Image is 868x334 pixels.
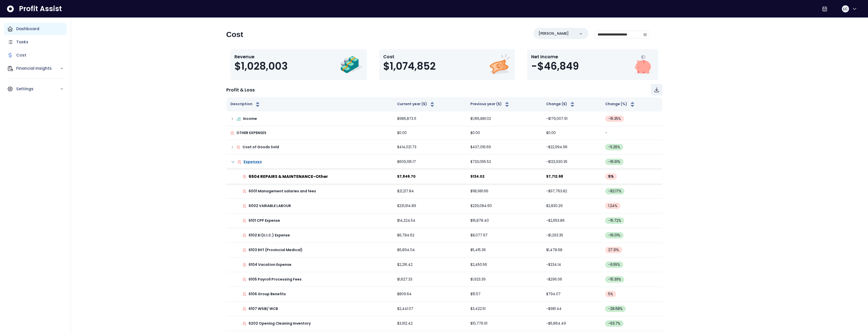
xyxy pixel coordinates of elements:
span: $1,028,003 [234,60,288,72]
span: 5 % [608,174,614,179]
p: Settings [16,86,60,92]
span: 1.24 % [608,203,617,209]
span: -28.68 % [608,306,623,311]
td: $1,923.39 [466,272,542,287]
span: -63.7 % [608,321,620,326]
td: $5,415.36 [466,243,542,257]
span: 27.31 % [608,247,619,253]
p: 6202 Opening Cleaning Inventory [249,321,311,326]
td: $118,981.66 [466,184,542,199]
td: $2,450.56 [466,257,542,272]
td: $14,224.54 [393,213,466,228]
p: 6001 Management salaries and fees [249,189,316,194]
button: Description [230,101,261,107]
td: $2,830.29 [542,199,601,213]
p: 6504 REPAIRS & MAINTENANCE-Other [249,174,328,180]
td: $7,846.70 [393,169,466,184]
button: Previous year ($) [470,101,510,107]
td: $733,065.52 [466,155,542,169]
span: -15.72 % [608,218,621,223]
td: $7,712.68 [542,169,601,184]
td: $437,016.69 [466,140,542,155]
p: Income [243,116,257,121]
td: - [601,126,662,140]
td: $809.64 [393,287,466,302]
td: $3,912.42 [393,316,466,331]
td: $2,216.42 [393,257,466,272]
p: Financial Insights [16,65,60,71]
td: $609,135.17 [393,155,466,169]
button: Download [651,84,662,95]
p: Cost of Goods Sold [243,144,279,150]
img: Cost [488,53,511,76]
span: -9.55 % [608,262,620,267]
p: 6101 CPP Expense [249,218,280,223]
td: $8,077.97 [466,228,542,243]
p: Net Income [531,53,579,60]
span: -82.17 % [608,189,621,194]
h2: Cost [226,30,243,39]
span: -16.01 % [608,233,620,238]
span: $1,074,852 [383,60,436,72]
td: $21,217.84 [393,184,466,199]
p: Tasks [16,39,28,45]
p: 6107 WSIB/ WCB [249,306,278,311]
button: Change ($) [546,101,576,107]
p: 6104 Vacation Expense [249,262,291,267]
span: -5.26 % [608,144,620,150]
td: $10,776.91 [466,316,542,331]
td: -$22,994.96 [542,140,601,155]
td: $1,165,881.02 [466,112,542,126]
td: -$2,653.86 [542,213,601,228]
td: $794.07 [542,287,601,302]
p: Dashboard [16,26,39,32]
p: Profit & Loss [226,86,255,93]
p: 6105 Payroll Processing Fees [249,277,302,282]
button: Change (%) [605,101,636,107]
span: -$46,849 [531,60,579,72]
p: 6002 VARIABLE LABOUR [249,203,291,209]
td: $3,422.51 [466,302,542,316]
td: -$97,763.82 [542,184,601,199]
p: Revenue [234,53,288,60]
img: Net Income [631,53,654,76]
span: -15.39 % [608,277,621,282]
td: $1,478.68 [542,243,601,257]
p: 6106 Group Benefits [249,291,286,297]
p: 6103 EHT (Provincial Medical) [249,247,303,253]
td: -$234.14 [542,257,601,272]
td: $986,873.11 [393,112,466,126]
p: Expenses [244,159,262,164]
td: $15.57 [466,287,542,302]
svg: calendar [643,33,647,36]
img: Revenue [340,53,363,76]
td: $0.00 [542,126,601,140]
p: 6102 EI (U.I.C.) Expense [249,233,290,238]
td: $0.00 [466,126,542,140]
td: $6,784.62 [393,228,466,243]
td: -$296.06 [542,272,601,287]
td: $229,084.60 [466,199,542,213]
span: Profit Assist [19,4,62,13]
td: $0.00 [393,126,466,140]
td: -$1,293.35 [542,228,601,243]
td: -$6,864.49 [542,316,601,331]
td: -$123,930.35 [542,155,601,169]
td: $6,894.04 [393,243,466,257]
td: $231,914.89 [393,199,466,213]
td: $16,878.40 [466,213,542,228]
td: $414,021.73 [393,140,466,155]
td: $2,441.07 [393,302,466,316]
td: $134.02 [466,169,542,184]
span: 5 % [608,291,613,297]
button: Current year ($) [397,101,435,107]
span: LC [843,6,847,11]
td: $1,627.33 [393,272,466,287]
td: -$981.44 [542,302,601,316]
p: Cost [383,53,436,60]
p: Cost [16,52,26,58]
p: [PERSON_NAME] [539,31,569,36]
span: -15.35 % [608,116,621,121]
p: OTHER EXPENSES [236,130,266,136]
td: -$179,007.91 [542,112,601,126]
